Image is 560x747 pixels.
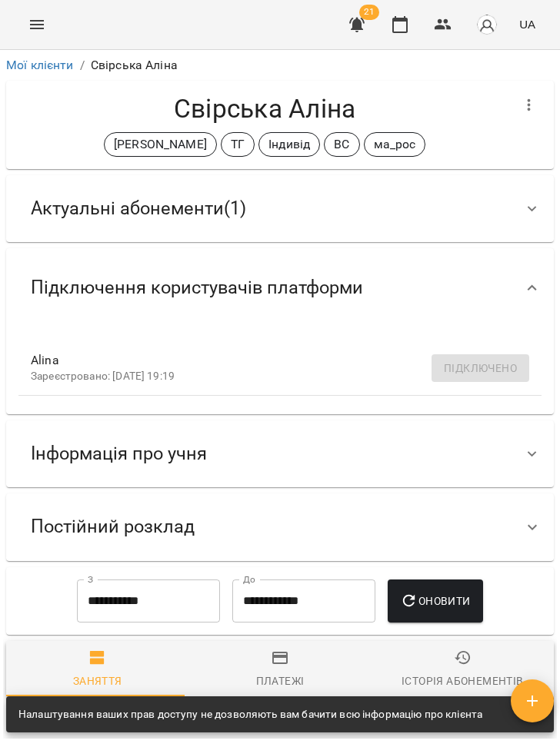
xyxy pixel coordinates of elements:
span: Підключення користувачів платформи [31,276,363,300]
p: [PERSON_NAME] [114,135,207,154]
h4: Свірська Аліна [18,93,511,124]
div: Історія абонементів [402,672,523,690]
a: Мої клієнти [6,58,74,72]
img: avatar_s.png [476,14,498,35]
div: ма_рос [364,132,426,157]
div: Індивід [258,132,320,157]
button: Оновити [388,579,482,622]
div: ТГ [221,132,255,157]
nav: breadcrumb [6,56,554,75]
span: Інформація про учня [31,442,207,466]
div: Постійний розклад [6,493,554,560]
div: [PERSON_NAME] [104,132,217,157]
span: 21 [359,5,379,20]
span: Актуальні абонементи ( 1 ) [31,197,246,221]
li: / [80,56,85,75]
p: ВС [334,135,349,154]
div: ВС [324,132,359,157]
div: Інформація про учня [6,420,554,487]
button: UA [513,10,542,38]
span: Оновити [400,592,470,610]
p: Індивід [268,135,310,154]
p: Свірська Аліна [91,56,178,75]
p: Зареєстровано: [DATE] 19:19 [31,369,505,384]
div: Платежі [256,672,305,690]
div: Заняття [73,672,122,690]
div: Актуальні абонементи(1) [6,175,554,242]
span: UA [519,16,535,32]
button: Menu [18,6,55,43]
p: ма_рос [374,135,416,154]
div: Підключення користувачів платформи [6,248,554,327]
div: Налаштування ваших прав доступу не дозволяють вам бачити всю інформацію про клієнта [18,701,482,729]
span: Alina [31,351,505,370]
p: ТГ [231,135,245,154]
span: Постійний розклад [31,515,195,539]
